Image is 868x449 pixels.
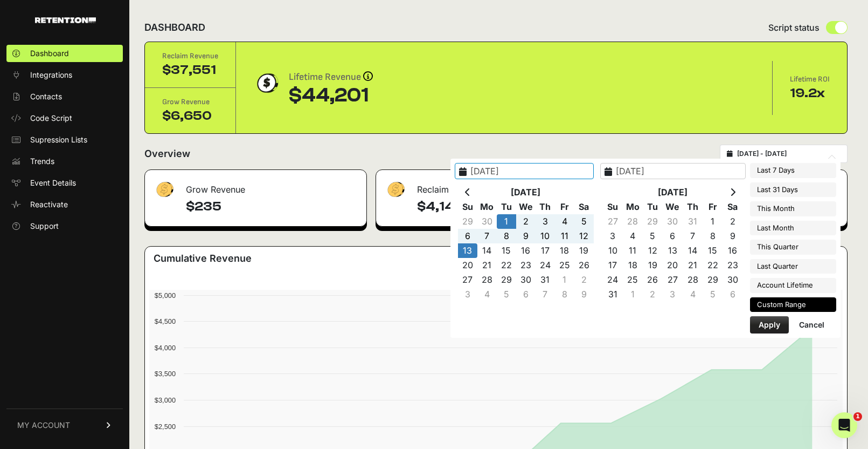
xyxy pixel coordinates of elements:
span: Support [30,221,59,232]
td: 28 [477,273,497,287]
div: Lifetime Revenue [289,70,373,85]
td: 5 [497,287,516,302]
td: 4 [477,287,497,302]
td: 1 [623,287,643,302]
span: Script status [768,21,820,34]
td: 31 [603,287,623,302]
td: 25 [623,273,643,287]
span: Integrations [30,70,72,80]
li: Custom Range [750,297,836,312]
td: 21 [683,258,703,273]
td: 4 [555,214,574,229]
span: Trends [30,156,54,167]
img: fa-dollar-13500eef13a19c4ab2b9ed9ad552e47b0d9fc28b02b83b90ba0e00f96d6372e9.png [385,179,406,200]
th: Mo [477,200,497,214]
li: Account Lifetime [750,278,836,293]
th: [DATE] [623,185,723,200]
h4: $4,141 [417,198,599,215]
td: 7 [683,229,703,243]
td: 14 [683,243,703,258]
td: 1 [497,214,516,229]
li: Last Month [750,221,836,236]
td: 31 [683,214,703,229]
text: $4,500 [155,317,176,325]
text: $3,000 [155,396,176,404]
td: 26 [574,258,594,273]
td: 9 [574,287,594,302]
td: 5 [574,214,594,229]
td: 8 [497,229,516,243]
td: 8 [703,229,723,243]
td: 17 [603,258,623,273]
div: Grow Revenue [145,170,366,202]
text: $2,500 [155,423,176,431]
th: Mo [623,200,643,214]
td: 13 [663,243,683,258]
h2: Overview [144,146,190,161]
td: 14 [477,243,497,258]
td: 31 [536,273,555,287]
a: Event Details [6,174,123,192]
li: Last 31 Days [750,182,836,198]
td: 2 [643,287,663,302]
td: 6 [516,287,536,302]
td: 13 [458,243,477,258]
h3: Cumulative Revenue [154,251,252,266]
a: Supression Lists [6,131,123,148]
li: Last 7 Days [750,163,836,178]
td: 2 [574,273,594,287]
div: $37,551 [162,62,218,79]
div: $44,201 [289,85,373,106]
td: 27 [603,214,623,229]
h4: $235 [186,198,358,215]
text: $3,500 [155,370,176,378]
th: Su [603,200,623,214]
td: 29 [643,214,663,229]
div: 19.2x [790,85,830,102]
td: 29 [458,214,477,229]
th: Th [683,200,703,214]
th: Th [536,200,555,214]
td: 6 [663,229,683,243]
td: 12 [643,243,663,258]
td: 23 [516,258,536,273]
td: 17 [536,243,555,258]
span: Code Script [30,113,72,124]
text: $5,000 [155,291,176,300]
td: 1 [555,273,574,287]
td: 8 [555,287,574,302]
td: 10 [536,229,555,243]
td: 16 [723,243,742,258]
span: Contacts [30,91,62,102]
td: 7 [477,229,497,243]
th: Sa [723,200,742,214]
td: 26 [643,273,663,287]
td: 18 [623,258,643,273]
td: 20 [663,258,683,273]
td: 24 [603,273,623,287]
th: Su [458,200,477,214]
a: Integrations [6,66,123,84]
a: Trends [6,153,123,170]
td: 9 [723,229,742,243]
button: Cancel [790,316,833,334]
a: Dashboard [6,45,123,62]
td: 22 [497,258,516,273]
td: 15 [497,243,516,258]
th: Fr [703,200,723,214]
td: 27 [663,273,683,287]
td: 2 [516,214,536,229]
text: $4,000 [155,344,176,352]
td: 30 [477,214,497,229]
a: MY ACCOUNT [6,409,123,441]
td: 30 [663,214,683,229]
td: 30 [723,273,742,287]
td: 12 [574,229,594,243]
th: Tu [643,200,663,214]
td: 19 [574,243,594,258]
span: Event Details [30,178,76,188]
button: Apply [750,316,789,334]
td: 23 [723,258,742,273]
span: Dashboard [30,48,69,59]
td: 28 [683,273,703,287]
